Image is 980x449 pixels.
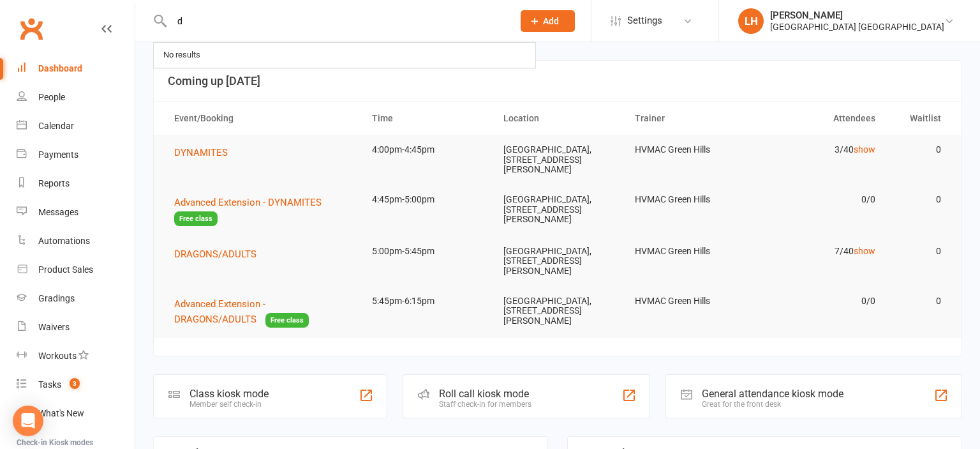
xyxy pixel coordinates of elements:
[439,388,531,400] div: Roll call kiosk mode
[360,286,492,316] td: 5:45pm-6:15pm
[492,286,623,336] td: [GEOGRAPHIC_DATA], [STREET_ADDRESS][PERSON_NAME]
[887,286,953,316] td: 0
[168,12,504,30] input: Search...
[38,178,70,188] div: Reports
[17,284,135,313] a: Gradings
[38,408,84,418] div: What's New
[174,195,349,226] button: Advanced Extension - DYNAMITESFree class
[160,46,204,65] div: No results
[702,388,843,400] div: General attendance kiosk mode
[623,102,755,135] th: Trainer
[174,298,265,325] span: Advanced Extension - DRAGONS/ADULTS
[738,8,764,34] div: LH
[38,92,65,102] div: People
[17,255,135,284] a: Product Sales
[439,400,531,409] div: Staff check-in for members
[492,236,623,286] td: [GEOGRAPHIC_DATA], [STREET_ADDRESS][PERSON_NAME]
[360,185,492,215] td: 4:45pm-5:00pm
[174,147,228,158] span: DYNAMITES
[38,149,78,160] div: Payments
[770,10,944,21] div: [PERSON_NAME]
[887,135,953,165] td: 0
[17,83,135,112] a: People
[492,185,623,234] td: [GEOGRAPHIC_DATA], [STREET_ADDRESS][PERSON_NAME]
[854,144,875,155] a: show
[887,236,953,266] td: 0
[521,10,575,32] button: Add
[163,102,360,135] th: Event/Booking
[189,400,269,409] div: Member self check-in
[623,135,755,165] td: HVMAC Green Hills
[38,264,93,275] div: Product Sales
[623,236,755,266] td: HVMAC Green Hills
[623,185,755,215] td: HVMAC Green Hills
[755,135,886,165] td: 3/40
[38,379,61,390] div: Tasks
[174,248,256,260] span: DRAGONS/ADULTS
[17,227,135,255] a: Automations
[17,169,135,198] a: Reports
[492,102,623,135] th: Location
[755,102,886,135] th: Attendees
[627,6,662,35] span: Settings
[38,351,77,361] div: Workouts
[38,63,82,73] div: Dashboard
[189,388,269,400] div: Class kiosk mode
[174,197,322,208] span: Advanced Extension - DYNAMITES
[174,145,237,160] button: DYNAMITES
[623,286,755,316] td: HVMAC Green Hills
[887,102,953,135] th: Waitlist
[174,296,349,328] button: Advanced Extension - DRAGONS/ADULTSFree class
[17,141,135,169] a: Payments
[38,121,74,131] div: Calendar
[265,313,309,328] span: Free class
[15,13,47,45] a: Clubworx
[17,399,135,428] a: What's New
[887,185,953,215] td: 0
[360,236,492,266] td: 5:00pm-5:45pm
[38,236,90,246] div: Automations
[543,16,559,26] span: Add
[360,135,492,165] td: 4:00pm-4:45pm
[755,185,886,215] td: 0/0
[174,247,265,262] button: DRAGONS/ADULTS
[492,135,623,185] td: [GEOGRAPHIC_DATA], [STREET_ADDRESS][PERSON_NAME]
[38,293,75,303] div: Gradings
[168,75,947,88] h3: Coming up [DATE]
[13,406,43,436] div: Open Intercom Messenger
[38,322,70,332] div: Waivers
[17,54,135,83] a: Dashboard
[702,400,843,409] div: Great for the front desk
[854,246,875,256] a: show
[770,21,944,33] div: [GEOGRAPHIC_DATA] [GEOGRAPHIC_DATA]
[755,286,886,316] td: 0/0
[755,236,886,266] td: 7/40
[174,211,218,226] span: Free class
[17,313,135,342] a: Waivers
[17,112,135,141] a: Calendar
[17,370,135,399] a: Tasks 3
[38,207,78,217] div: Messages
[360,102,492,135] th: Time
[17,342,135,370] a: Workouts
[70,378,80,389] span: 3
[17,198,135,227] a: Messages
